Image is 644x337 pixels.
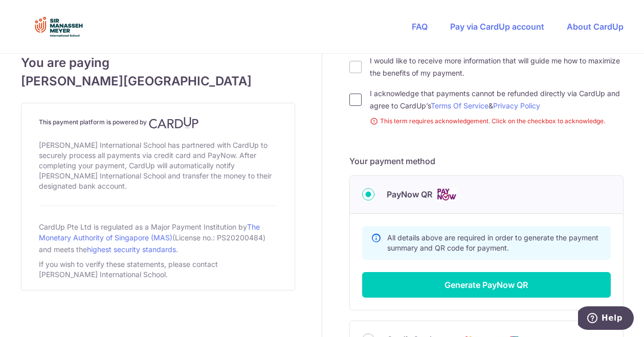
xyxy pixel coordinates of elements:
[493,101,540,110] a: Privacy Policy
[362,272,611,298] button: Generate PayNow QR
[362,188,611,201] div: PayNow QR Cards logo
[436,188,457,201] img: Cards logo
[87,245,176,254] a: highest security standards
[39,138,277,193] div: [PERSON_NAME] International School has partnered with CardUp to securely process all payments via...
[387,188,432,200] span: PayNow QR
[21,54,295,72] span: You are paying
[370,116,624,126] small: This term requires acknowledgement. Click on the checkbox to acknowledge.
[431,101,488,110] a: Terms Of Service
[39,218,277,257] div: CardUp Pte Ltd is regulated as a Major Payment Institution by (License no.: PS20200484) and meets...
[370,55,624,79] label: I would like to receive more information that will guide me how to maximize the benefits of my pa...
[567,21,624,32] a: About CardUp
[21,72,295,91] span: [PERSON_NAME][GEOGRAPHIC_DATA]
[387,233,598,252] span: All details above are required in order to generate the payment summary and QR code for payment.
[39,117,277,129] h4: This payment platform is powered by
[578,306,634,332] iframe: Opens a widget where you can find more information
[149,117,199,129] img: CardUp
[450,21,544,32] a: Pay via CardUp account
[370,87,624,112] label: I acknowledge that payments cannot be refunded directly via CardUp and agree to CardUp’s &
[39,257,277,282] div: If you wish to verify these statements, please contact [PERSON_NAME] International School.
[412,21,428,32] a: FAQ
[349,155,624,167] h5: Your payment method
